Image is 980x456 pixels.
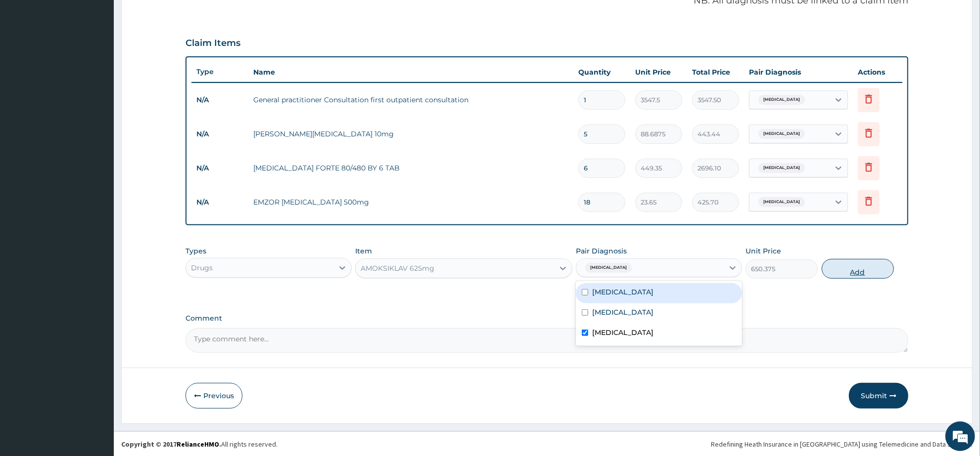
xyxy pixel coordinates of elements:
label: Types [186,247,206,255]
span: [MEDICAL_DATA] [758,129,805,139]
label: Pair Diagnosis [576,246,627,256]
td: N/A [191,125,248,143]
div: Chat with us now [51,55,166,68]
td: N/A [191,91,248,109]
textarea: Type your message and hit 'Enter' [5,270,188,304]
th: Pair Diagnosis [744,62,853,82]
div: AMOKSIKLAV 625mg [361,263,434,273]
button: Add [822,259,894,279]
label: [MEDICAL_DATA] [592,328,653,337]
span: [MEDICAL_DATA] [758,95,805,105]
th: Name [248,62,573,82]
label: Comment [186,314,908,323]
button: Previous [186,383,242,409]
span: We're online! [57,124,137,224]
strong: Copyright © 2017 . [121,440,221,449]
div: Redefining Heath Insurance in [GEOGRAPHIC_DATA] using Telemedicine and Data Science! [711,439,973,449]
span: [MEDICAL_DATA] [585,263,632,273]
td: N/A [191,193,248,211]
label: Item [355,246,372,256]
td: General practitioner Consultation first outpatient consultation [248,90,573,110]
td: N/A [191,159,248,177]
span: [MEDICAL_DATA] [758,197,805,207]
th: Actions [853,62,902,82]
div: Minimize live chat window [162,5,186,29]
div: Drugs [191,263,213,273]
th: Total Price [687,62,744,82]
button: Submit [849,383,908,409]
label: [MEDICAL_DATA] [592,307,653,317]
span: [MEDICAL_DATA] [758,163,805,173]
label: Unit Price [746,246,781,256]
td: [PERSON_NAME][MEDICAL_DATA] 10mg [248,124,573,144]
td: EMZOR [MEDICAL_DATA] 500mg [248,192,573,212]
th: Quantity [573,62,630,82]
td: [MEDICAL_DATA] FORTE 80/480 BY 6 TAB [248,158,573,178]
label: [MEDICAL_DATA] [592,287,653,297]
img: d_794563401_company_1708531726252_794563401 [18,49,40,74]
h3: Claim Items [186,38,240,49]
th: Unit Price [630,62,687,82]
a: RelianceHMO [177,440,219,449]
th: Type [191,63,248,81]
